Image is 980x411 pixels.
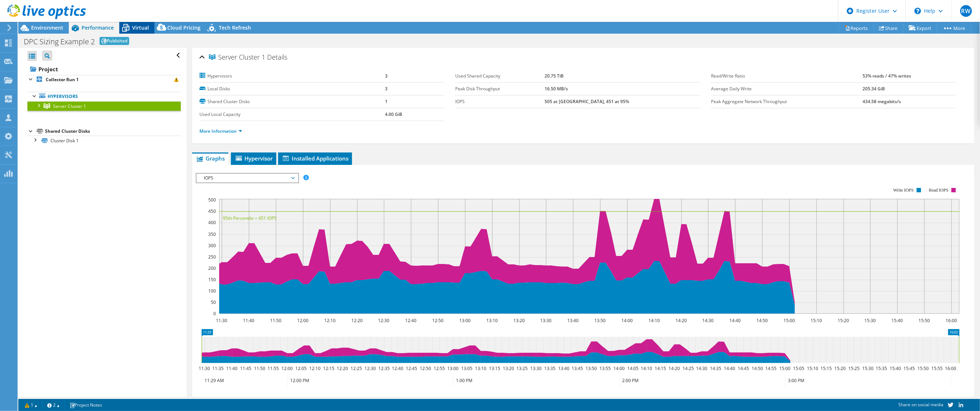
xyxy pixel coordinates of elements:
[838,317,849,324] text: 15:20
[711,98,863,105] label: Peak Aggregate Network Throughput
[199,72,385,80] label: Hypervisors
[385,111,403,117] b: 4.00 GiB
[434,365,445,372] text: 12:55
[710,365,721,372] text: 14:35
[199,128,242,134] a: More Information
[270,317,281,324] text: 11:50
[200,174,294,182] span: IOPS
[863,86,885,92] b: 205.34 GiB
[226,365,237,372] text: 11:40
[432,317,444,324] text: 12:50
[45,127,181,136] div: Shared Cluster Disks
[351,317,363,324] text: 12:20
[297,317,308,324] text: 12:00
[876,365,887,372] text: 15:35
[613,365,625,372] text: 14:00
[385,86,388,92] b: 3
[513,317,525,324] text: 13:20
[904,365,915,372] text: 15:45
[281,365,293,372] text: 12:00
[545,86,568,92] b: 16.50 MB/s
[240,365,251,372] text: 11:45
[903,22,937,34] a: Export
[729,317,741,324] text: 14:40
[779,365,790,372] text: 15:00
[199,365,210,372] text: 11:30
[702,317,714,324] text: 14:30
[946,317,957,324] text: 16:00
[211,299,216,305] text: 50
[807,365,818,372] text: 15:10
[46,76,79,83] b: Collector Run 1
[599,365,611,372] text: 13:55
[208,219,216,226] text: 400
[196,155,225,162] span: Graphs
[489,365,500,372] text: 13:15
[863,73,912,79] b: 53% reads / 47% writes
[765,365,777,372] text: 14:55
[783,317,795,324] text: 15:00
[31,24,63,31] span: Environment
[199,85,385,93] label: Local Disks
[793,365,804,372] text: 15:05
[323,365,334,372] text: 12:15
[378,365,390,372] text: 12:35
[724,365,735,372] text: 14:40
[24,38,95,45] h1: DPC Sizing Example 2
[475,365,486,372] text: 13:10
[711,85,863,93] label: Average Daily Write
[132,24,149,31] span: Virtual
[945,365,956,372] text: 16:00
[919,317,930,324] text: 15:50
[540,317,551,324] text: 13:30
[676,317,687,324] text: 14:20
[455,72,545,80] label: Used Shared Capacity
[931,365,943,372] text: 15:55
[917,365,929,372] text: 15:50
[82,24,114,31] span: Performance
[567,317,579,324] text: 13:40
[545,73,564,79] b: 20.75 TiB
[848,365,860,372] text: 15:25
[235,155,273,162] span: Hypervisor
[243,317,254,324] text: 11:40
[223,215,277,221] text: 95th Percentile = 451 IOPS
[891,317,903,324] text: 15:40
[219,24,251,31] span: Tech Refresh
[648,317,660,324] text: 14:10
[820,365,832,372] text: 15:15
[20,400,42,410] a: 1
[378,317,389,324] text: 12:30
[621,317,633,324] text: 14:00
[100,37,129,45] span: Published
[711,72,863,80] label: Read/Write Ratio
[834,365,846,372] text: 15:20
[208,276,216,283] text: 150
[890,365,901,372] text: 15:40
[627,365,639,372] text: 14:05
[682,365,694,372] text: 14:25
[295,365,307,372] text: 12:05
[455,85,545,93] label: Peak Disk Throughput
[208,288,216,294] text: 100
[756,317,768,324] text: 14:50
[544,365,556,372] text: 13:35
[364,365,376,372] text: 12:30
[738,365,749,372] text: 14:45
[213,310,216,317] text: 0
[641,365,652,372] text: 14:10
[455,98,545,105] label: IOPS
[27,63,181,75] a: Project
[324,317,336,324] text: 12:10
[937,22,971,34] a: More
[216,317,227,324] text: 11:30
[208,197,216,203] text: 500
[516,365,528,372] text: 13:25
[208,208,216,214] text: 450
[208,265,216,271] text: 200
[863,98,901,105] b: 434.58 megabits/s
[254,365,265,372] text: 11:50
[864,317,876,324] text: 15:30
[199,98,385,105] label: Shared Cluster Disks
[27,75,181,84] a: Collector Run 1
